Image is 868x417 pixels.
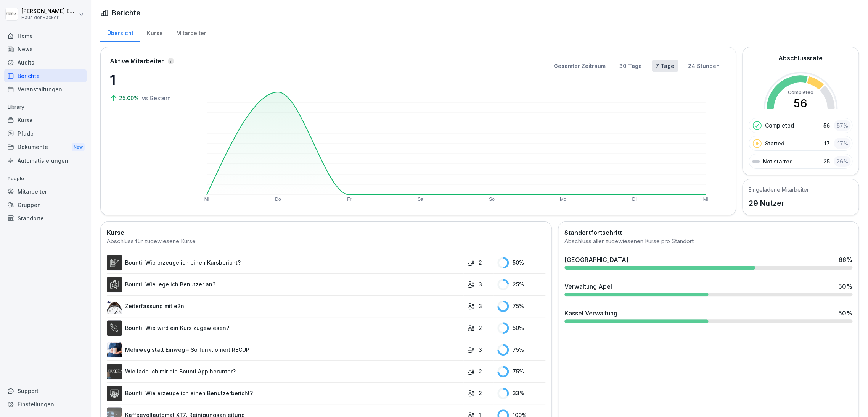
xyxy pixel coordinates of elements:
p: Aktive Mitarbeiter [110,57,164,66]
a: Einstellungen [4,398,87,411]
text: So [489,197,495,202]
img: h0ir0warzjvm1vzjfykkf11s.png [107,386,122,401]
img: lysz5sqnxflpxgfcucko2ufd.png [107,299,122,314]
div: Abschluss für zugewiesene Kurse [107,237,545,246]
h2: Standortfortschritt [564,228,852,237]
p: [PERSON_NAME] Ehlerding [21,8,77,15]
div: 50 % [497,257,545,268]
h1: Berichte [112,8,140,18]
div: Verwaltung Apel [564,282,612,291]
a: Verwaltung Apel50% [561,279,855,299]
a: Automatisierungen [4,154,87,167]
a: Wie lade ich mir die Bounti App herunter? [107,364,463,379]
p: People [4,173,87,185]
a: Zeiterfassung mit e2n [107,299,463,314]
p: Library [4,101,87,113]
a: Gruppen [4,198,87,212]
div: Abschluss aller zugewiesenen Kurse pro Standort [564,237,852,246]
a: Kurse [4,113,87,127]
img: mrb6064sy2qqicxwnqa56inl.png [107,342,122,357]
div: 17 % [834,138,850,149]
div: 57 % [834,120,850,131]
p: 3 [479,302,482,310]
text: Mi [204,197,209,202]
a: Home [4,29,87,42]
div: [GEOGRAPHIC_DATA] [564,255,628,264]
button: 24 Stunden [684,60,723,72]
a: Kurse [140,23,169,42]
a: Kassel Verwaltung50% [561,305,855,326]
div: 26 % [834,156,850,167]
p: vs Gestern [142,94,171,102]
a: Berichte [4,69,87,82]
img: pkjk7b66iy5o0dy6bqgs99sq.png [107,320,122,336]
div: 75 % [497,301,545,312]
p: 17 [824,139,830,147]
p: 25.00% [119,94,140,102]
div: Kassel Verwaltung [564,309,617,318]
a: Veranstaltungen [4,82,87,96]
p: 2 [479,259,482,267]
div: 33 % [497,388,545,399]
div: 50 % [838,309,852,318]
a: Pfade [4,127,87,140]
p: 2 [479,389,482,397]
text: Mi [703,197,708,202]
div: 50 % [838,282,852,291]
button: 30 Tage [616,60,646,72]
p: Not started [763,157,793,165]
p: 3 [479,346,482,354]
div: Dokumente [4,140,87,154]
p: 2 [479,367,482,375]
a: Mehrweg statt Einweg – So funktioniert RECUP [107,342,463,357]
a: DokumenteNew [4,140,87,154]
div: 75 % [497,366,545,377]
h2: Kurse [107,228,545,237]
a: Bounti: Wie erzeuge ich einen Benutzerbericht? [107,386,463,401]
div: Support [4,384,87,398]
div: New [72,143,85,152]
button: Gesamter Zeitraum [550,60,609,72]
text: Sa [418,197,423,202]
a: Mitarbeiter [169,23,213,42]
p: 29 Nutzer [749,197,809,209]
a: Audits [4,56,87,69]
div: 66 % [839,255,852,264]
button: 7 Tage [652,60,678,72]
p: Completed [765,121,794,129]
a: Bounti: Wie erzeuge ich einen Kursbericht? [107,255,463,270]
img: yv9h8086xynjfnu9qnkzu07k.png [107,255,122,270]
a: News [4,42,87,56]
div: 75 % [497,344,545,356]
p: 1 [110,69,186,90]
a: Standorte [4,212,87,225]
a: Mitarbeiter [4,185,87,198]
text: Do [275,197,281,202]
a: [GEOGRAPHIC_DATA]66% [561,252,855,273]
p: 56 [823,121,830,129]
text: Mo [560,197,566,202]
div: Übersicht [100,23,140,42]
img: y3z3y63wcjyhx73x8wr5r0l3.png [107,277,122,292]
text: Fr [347,197,351,202]
div: 25 % [497,279,545,290]
div: 50 % [497,322,545,334]
h2: Abschlussrate [778,53,823,63]
a: Bounti: Wie wird ein Kurs zugewiesen? [107,320,463,336]
p: 2 [479,324,482,332]
img: s78w77shk91l4aeybtorc9h7.png [107,364,122,379]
